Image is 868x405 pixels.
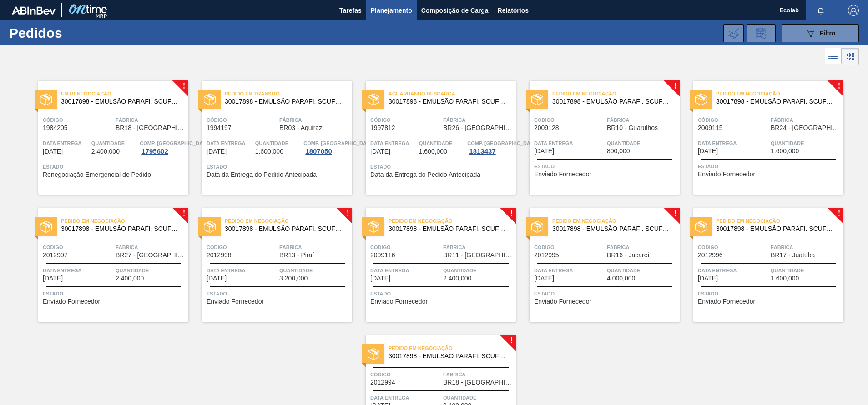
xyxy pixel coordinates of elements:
img: estado [531,221,543,233]
span: BR16 - Jacareí [607,252,649,259]
span: Data entrega [43,266,113,275]
a: Comp. [GEOGRAPHIC_DATA]1807050 [303,139,350,155]
span: 05/09/2025 [207,275,227,282]
span: Data entrega [370,139,417,148]
div: Visão em Lista [825,48,842,65]
span: Pedido em Negociação [716,89,843,98]
span: Status [698,162,841,171]
span: 30017898 - EMULSAO PARAFI. SCUFEX CONCEN. ECOLAB [389,98,509,105]
a: !estadoPedido em Negociação30017898 - EMULSÃO PARAFI. SCUFEX CONCEN. ECOLABCódigo2012996FábricaBR... [680,208,843,322]
a: Comp. [GEOGRAPHIC_DATA]1795602 [140,139,186,155]
span: Código [370,243,441,252]
span: Fábrica [279,115,350,125]
a: estadoPedido em Trânsito30017898 - EMULSÃO PARAFI. SCUFEX CONCEN. ECOLABCódigo1994197FábricaBR03 ... [188,81,352,195]
button: Notificações [806,4,835,17]
span: Código [207,243,277,252]
span: 1.600,000 [255,148,283,155]
span: 1.600,000 [419,148,447,155]
span: Status [207,289,350,298]
span: Aguardando Descarga [389,89,516,98]
span: Código [698,115,768,125]
img: Logout [848,5,859,16]
span: Código [43,243,113,252]
span: 2012994 [370,379,395,386]
span: 30017898 - EMULSAO PARAFI. SCUFEX CONCEN. ECOLAB [552,225,672,232]
span: Data entrega [534,139,605,148]
span: Data entrega [207,139,253,148]
span: 04/09/2025 [43,275,63,282]
span: Enviado Fornecedor [207,298,264,305]
div: Importar Negociações dos Pedidos [723,24,744,42]
span: 2.400,000 [443,275,471,282]
span: 30017898 - EMULSAO PARAFI. SCUFEX CONCEN. ECOLAB [716,98,836,105]
span: Data entrega [698,139,768,148]
span: 2009128 [534,125,559,131]
a: !estadoPedido em Negociação30017898 - EMULSÃO PARAFI. SCUFEX CONCEN. ECOLABCódigo2009116FábricaBR... [352,208,516,322]
span: Código [370,115,441,125]
span: 30017898 - EMULSAO PARAFI. SCUFEX CONCEN. ECOLAB [389,225,509,232]
span: Comp. Carga [467,139,538,148]
span: Quantidade [279,266,350,275]
span: Comp. Carga [140,139,210,148]
span: Enviado Fornecedor [534,298,591,305]
span: Quantidade [443,266,514,275]
a: !estadoPedido em Negociação30017898 - EMULSÃO PARAFI. SCUFEX CONCEN. ECOLABCódigo2009128FábricaBR... [516,81,680,195]
span: Data entrega [370,393,441,402]
img: estado [695,94,707,105]
span: 1984205 [43,125,68,131]
span: BR26 - Uberlândia [443,125,514,131]
span: 06/09/2025 [370,275,390,282]
span: Status [534,289,677,298]
span: BR18 - Pernambuco [443,379,514,386]
span: Fábrica [443,115,514,125]
span: Fábrica [607,115,677,125]
img: estado [204,221,216,233]
span: 30017898 - EMULSAO PARAFI. SCUFEX CONCEN. ECOLAB [61,98,181,105]
span: Status [43,162,186,171]
span: Fábrica [116,115,186,125]
div: Visão em Cards [842,48,859,65]
span: Quantidade [771,266,841,275]
span: Código [534,243,605,252]
span: Em renegociação [61,89,188,98]
span: Quantidade [255,139,302,148]
span: Quantidade [91,139,138,148]
span: Status [43,289,186,298]
span: 2009116 [370,252,395,259]
span: Data entrega [43,139,89,148]
span: 800,000 [607,148,630,155]
span: Quantidade [116,266,186,275]
span: Planejamento [371,5,412,16]
span: 07/09/2025 [698,275,718,282]
span: 02/09/2025 [698,148,718,155]
span: Fábrica [116,243,186,252]
span: Enviado Fornecedor [698,298,755,305]
div: Solicitação de Revisão de Pedidos [747,24,776,42]
span: Quantidade [771,139,841,148]
button: Filtro [782,24,859,42]
span: Fábrica [607,243,677,252]
span: 20/08/2025 [207,148,227,155]
h1: Pedidos [9,28,145,38]
span: Status [207,162,350,171]
span: 2012998 [207,252,232,259]
img: estado [368,348,379,360]
span: BR13 - Piraí [279,252,314,259]
span: 30017898 - EMULSAO PARAFI. SCUFEX CONCEN. ECOLAB [389,353,509,360]
span: BR10 - Guarulhos [607,125,658,131]
span: Relatórios [498,5,529,16]
span: Data entrega [698,266,768,275]
span: 30017898 - EMULSAO PARAFI. SCUFEX CONCEN. ECOLAB [61,225,181,232]
a: !estadoPedido em Negociação30017898 - EMULSÃO PARAFI. SCUFEX CONCEN. ECOLABCódigo2012998FábricaBR... [188,208,352,322]
span: Filtro [820,30,836,37]
div: 1813437 [467,148,497,155]
span: Data da Entrega do Pedido Antecipada [207,171,317,178]
span: Data entrega [534,266,605,275]
span: 2012995 [534,252,559,259]
span: Quantidade [607,139,677,148]
span: BR18 - Pernambuco [116,125,186,131]
img: estado [40,94,52,105]
span: Fábrica [771,243,841,252]
span: Data entrega [207,266,277,275]
span: Renegociação Emergencial de Pedido [43,171,151,178]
